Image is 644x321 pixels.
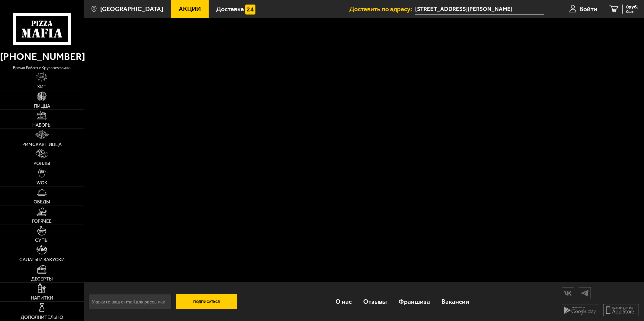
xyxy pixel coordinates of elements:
a: Вакансии [436,291,475,313]
img: tg [579,288,591,298]
span: 0 шт. [626,10,638,14]
span: Напитки [31,296,53,300]
img: vk [562,288,574,298]
span: Пицца [34,104,50,109]
span: Салаты и закуски [19,257,65,262]
span: Роллы [34,161,50,166]
span: [GEOGRAPHIC_DATA] [100,6,163,12]
span: Акции [179,6,201,12]
span: Ленинградская область, Всеволожский район, Мурино, улица Шувалова, 25к1 [415,4,544,15]
a: Франшиза [393,291,436,313]
img: 15daf4d41897b9f0e9f617042186c801.svg [245,5,255,15]
span: Горячее [32,219,52,224]
span: Дополнительно [21,315,63,320]
span: 0 руб. [626,5,638,9]
input: Укажите ваш e-mail для рассылки [88,294,171,309]
span: Десерты [31,277,53,281]
span: WOK [37,180,47,185]
span: Доставить по адресу: [349,6,415,12]
button: Подписаться [176,294,237,309]
span: Наборы [32,123,52,128]
span: Супы [35,238,49,243]
a: О нас [330,291,357,313]
span: Доставка [216,6,244,12]
input: Ваш адрес доставки [415,4,544,15]
span: Войти [579,6,597,12]
span: Хит [37,84,46,89]
a: Отзывы [357,291,392,313]
span: Обеды [34,199,50,204]
span: Римская пицца [22,142,62,147]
